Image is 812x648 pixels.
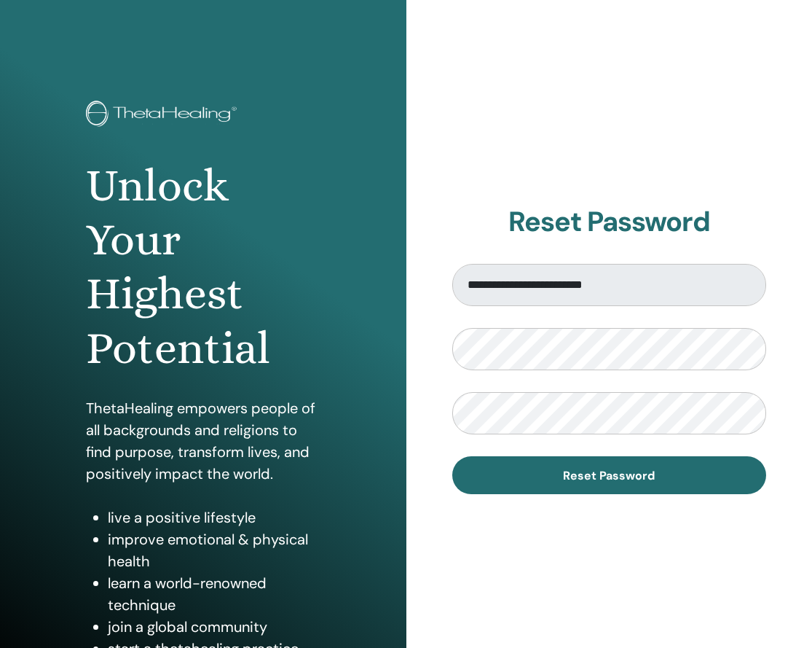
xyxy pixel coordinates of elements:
li: join a global community [108,616,320,638]
h2: Reset Password [452,206,767,239]
p: ThetaHealing empowers people of all backgrounds and religions to find purpose, transform lives, a... [86,397,320,485]
li: improve emotional & physical health [108,528,320,572]
li: live a positive lifestyle [108,507,320,528]
button: Reset Password [452,456,767,494]
span: Reset Password [563,468,655,483]
h1: Unlock Your Highest Potential [86,159,320,376]
li: learn a world-renowned technique [108,572,320,616]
